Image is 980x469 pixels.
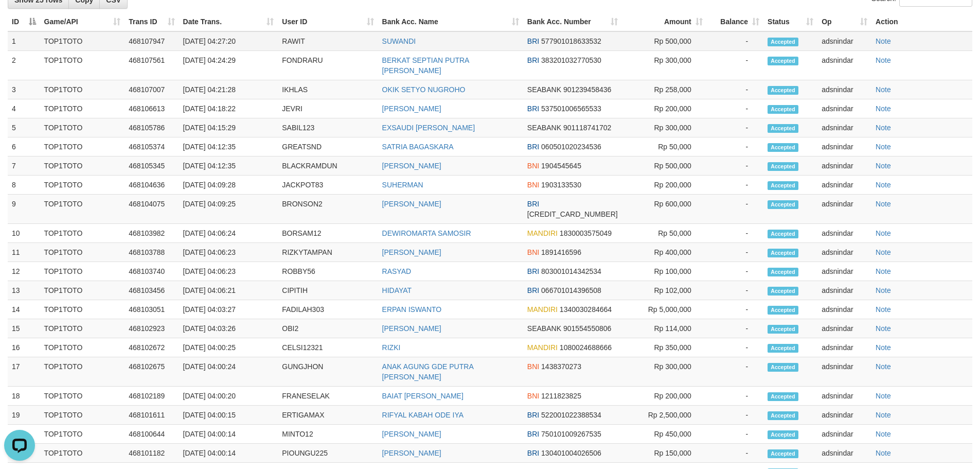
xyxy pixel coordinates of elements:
[40,31,125,51] td: TOP1TOTO
[382,56,469,75] a: BERKAT SEPTIAN PUTRA [PERSON_NAME]
[817,195,871,224] td: adsnindar
[8,195,40,224] td: 9
[817,262,871,281] td: adsnindar
[124,195,179,224] td: 468104075
[179,300,278,319] td: [DATE] 04:03:27
[527,248,539,256] span: BNI
[382,37,416,45] a: SUWANDI
[876,56,891,64] a: Note
[541,411,601,419] span: Copy 522001022388534 to clipboard
[8,118,40,137] td: 5
[707,51,763,80] td: -
[278,243,378,262] td: RIZKYTAMPAN
[278,281,378,300] td: CIPITIH
[817,281,871,300] td: adsnindar
[8,300,40,319] td: 14
[40,176,125,195] td: TOP1TOTO
[382,449,441,457] a: [PERSON_NAME]
[622,444,707,463] td: Rp 150,000
[541,362,581,371] span: Copy 1438370273 to clipboard
[622,99,707,118] td: Rp 200,000
[768,363,798,372] span: Accepted
[40,281,125,300] td: TOP1TOTO
[541,392,581,400] span: Copy 1211823825 to clipboard
[278,262,378,281] td: ROBBY56
[560,343,612,352] span: Copy 1080024688666 to clipboard
[179,262,278,281] td: [DATE] 04:06:23
[8,387,40,406] td: 18
[179,195,278,224] td: [DATE] 04:09:25
[8,406,40,425] td: 19
[768,38,798,46] span: Accepted
[382,286,412,294] a: HIDAYAT
[768,86,798,95] span: Accepted
[527,305,558,314] span: MANDIRI
[817,118,871,137] td: adsnindar
[763,12,817,31] th: Status: activate to sort column ascending
[527,200,539,208] span: BRI
[382,324,441,333] a: [PERSON_NAME]
[622,387,707,406] td: Rp 200,000
[541,105,601,113] span: Copy 537501006565533 to clipboard
[876,267,891,275] a: Note
[382,229,471,237] a: DEWIROMARTA SAMOSIR
[768,124,798,133] span: Accepted
[8,425,40,444] td: 20
[817,12,871,31] th: Op: activate to sort column ascending
[124,406,179,425] td: 468101611
[622,80,707,99] td: Rp 258,000
[124,224,179,243] td: 468103982
[768,268,798,276] span: Accepted
[8,224,40,243] td: 10
[179,224,278,243] td: [DATE] 04:06:24
[768,249,798,257] span: Accepted
[622,224,707,243] td: Rp 50,000
[817,300,871,319] td: adsnindar
[179,51,278,80] td: [DATE] 04:24:29
[707,80,763,99] td: -
[622,12,707,31] th: Amount: activate to sort column ascending
[124,387,179,406] td: 468102189
[40,262,125,281] td: TOP1TOTO
[278,31,378,51] td: RAWIT
[541,181,581,189] span: Copy 1903133530 to clipboard
[817,425,871,444] td: adsnindar
[278,224,378,243] td: BORSAM12
[382,248,441,256] a: [PERSON_NAME]
[124,338,179,357] td: 468102672
[278,12,378,31] th: User ID: activate to sort column ascending
[622,338,707,357] td: Rp 350,000
[876,286,891,294] a: Note
[876,248,891,256] a: Note
[707,157,763,176] td: -
[124,357,179,387] td: 468102675
[817,243,871,262] td: adsnindar
[768,449,798,458] span: Accepted
[707,406,763,425] td: -
[278,195,378,224] td: BRONSON2
[876,85,891,94] a: Note
[278,406,378,425] td: ERTIGAMAX
[876,200,891,208] a: Note
[707,12,763,31] th: Balance: activate to sort column ascending
[527,430,539,438] span: BRI
[876,430,891,438] a: Note
[622,425,707,444] td: Rp 450,000
[278,176,378,195] td: JACKPOT83
[563,124,611,132] span: Copy 901118741702 to clipboard
[527,124,561,132] span: SEABANK
[8,51,40,80] td: 2
[40,319,125,338] td: TOP1TOTO
[707,137,763,157] td: -
[876,162,891,170] a: Note
[622,137,707,157] td: Rp 50,000
[817,31,871,51] td: adsnindar
[278,425,378,444] td: MINTO12
[527,286,539,294] span: BRI
[382,162,441,170] a: [PERSON_NAME]
[40,195,125,224] td: TOP1TOTO
[124,12,179,31] th: Trans ID: activate to sort column ascending
[8,243,40,262] td: 11
[527,267,539,275] span: BRI
[8,357,40,387] td: 17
